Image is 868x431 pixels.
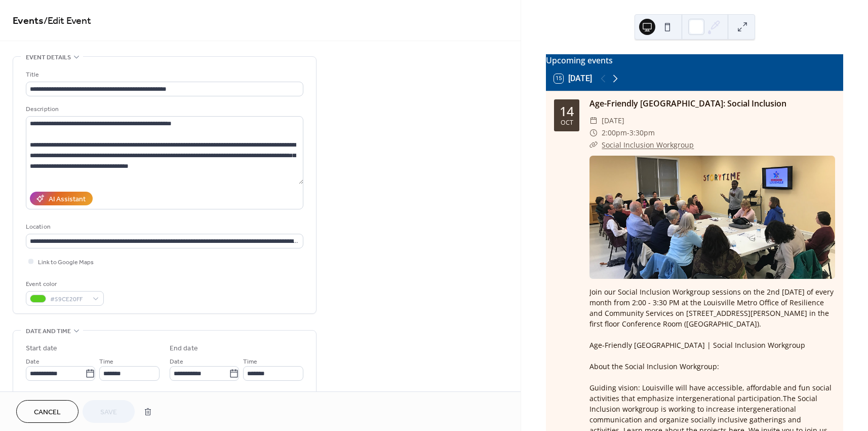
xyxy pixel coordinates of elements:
span: Time [243,356,257,367]
span: [DATE] [602,115,624,127]
button: Cancel [16,400,78,423]
div: End date [170,343,198,354]
a: Age-Friendly [GEOGRAPHIC_DATA]: Social Inclusion [589,98,786,109]
div: Event color [26,279,102,290]
span: / Edit Event [44,11,91,31]
a: Social Inclusion Workgroup [602,140,694,150]
div: Title [26,69,301,80]
div: ​ [589,139,598,151]
div: AI Assistant [49,194,86,205]
span: #59CE20FF [50,294,88,305]
button: 15[DATE] [550,71,596,86]
div: Location [26,222,301,232]
span: Cancel [34,407,61,418]
span: Date [170,356,183,367]
span: 2:00pm [602,127,627,139]
div: ​ [589,115,598,127]
span: Date [26,356,40,367]
a: Events [13,11,44,31]
span: 3:30pm [629,127,655,139]
button: AI Assistant [30,192,93,205]
span: Event details [26,52,71,63]
div: Upcoming events [546,54,843,66]
div: Start date [26,343,57,354]
span: Time [99,356,113,367]
div: ​ [589,127,598,139]
div: 14 [560,105,574,118]
span: Date and time [26,326,71,337]
span: - [627,127,629,139]
span: Link to Google Maps [38,257,94,268]
div: Oct [561,120,573,126]
div: Description [26,104,301,115]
